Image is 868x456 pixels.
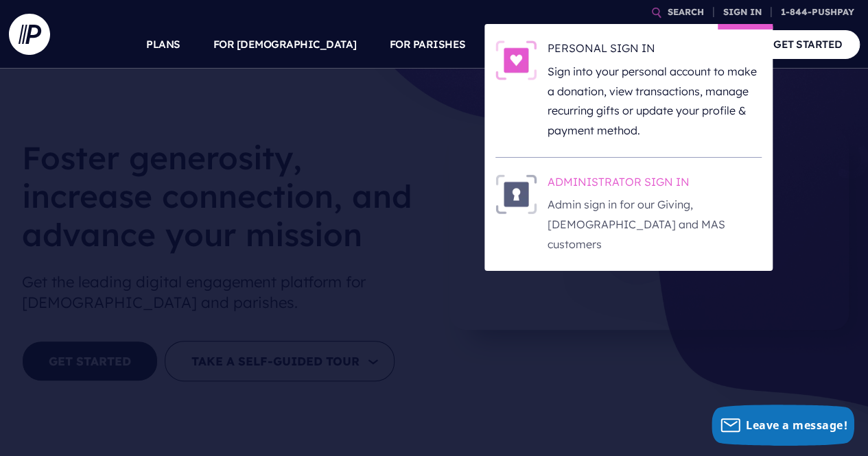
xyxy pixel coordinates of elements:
img: ADMINISTRATOR SIGN IN - Illustration [495,174,537,214]
h6: ADMINISTRATOR SIGN IN [548,174,762,195]
a: COMPANY [673,21,724,69]
h6: PERSONAL SIGN IN [548,40,762,61]
a: PLANS [146,21,180,69]
button: Leave a message! [712,405,854,446]
a: FOR PARISHES [390,21,466,69]
span: Leave a message! [746,418,847,433]
a: GET STARTED [756,30,860,58]
p: Sign into your personal account to make a donation, view transactions, manage recurring gifts or ... [548,62,762,141]
a: SOLUTIONS [499,21,560,69]
a: FOR [DEMOGRAPHIC_DATA] [213,21,357,69]
img: PERSONAL SIGN IN - Illustration [495,40,537,80]
a: PERSONAL SIGN IN - Illustration PERSONAL SIGN IN Sign into your personal account to make a donati... [495,40,762,141]
a: ADMINISTRATOR SIGN IN - Illustration ADMINISTRATOR SIGN IN Admin sign in for our Giving, [DEMOGRA... [495,174,762,254]
a: EXPLORE [592,21,640,69]
p: Admin sign in for our Giving, [DEMOGRAPHIC_DATA] and MAS customers [548,195,762,254]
